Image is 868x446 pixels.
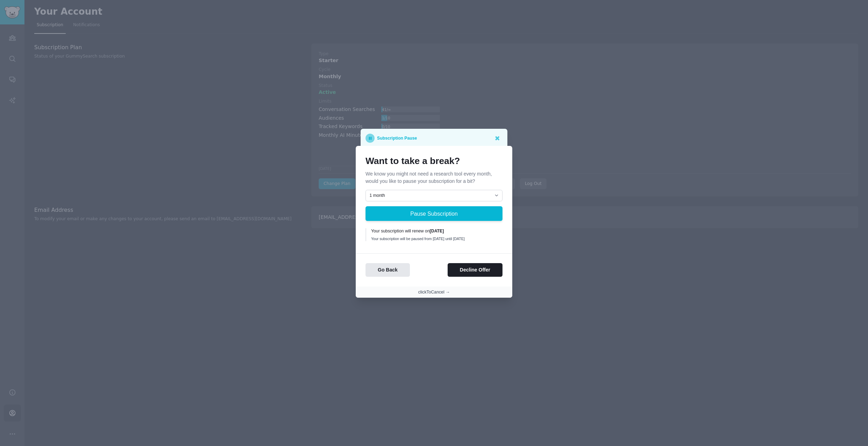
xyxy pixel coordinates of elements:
[430,229,444,233] b: [DATE]
[366,170,502,185] p: We know you might not need a research tool every month, would you like to pause your subscription...
[448,263,502,277] button: Decline Offer
[366,206,502,221] button: Pause Subscription
[371,236,498,241] div: Your subscription will be paused from [DATE] until [DATE]
[418,289,450,296] button: clickToCancel →
[377,134,417,143] p: Subscription Pause
[366,156,502,167] h1: Want to take a break?
[371,228,498,235] div: Your subscription will renew on
[366,263,410,277] button: Go Back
